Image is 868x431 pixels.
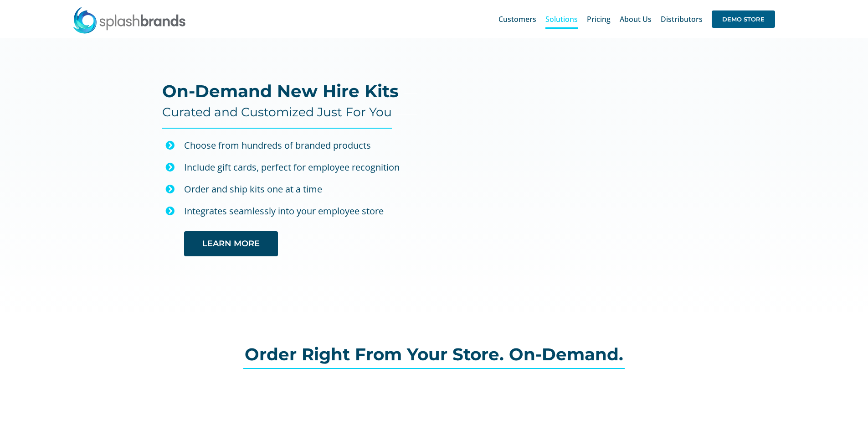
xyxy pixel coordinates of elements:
[712,5,775,34] a: DEMO STORE
[498,5,536,34] a: Customers
[184,138,418,153] div: Choose from hundreds of branded products
[245,344,623,364] span: Order Right From Your Store. On-Demand.
[587,5,611,34] a: Pricing
[162,105,392,119] h4: Curated and Customized Just For You
[184,160,418,175] div: Include gift cards, perfect for employee recognition
[498,16,536,23] span: Customers
[184,203,418,219] p: Integrates seamlessly into your employee store
[444,58,709,300] img: Anders New Hire Kit Web Image-01
[184,182,418,197] p: Order and ship kits one at a time
[712,10,775,28] span: DEMO STORE
[72,6,186,34] img: SplashBrands.com Logo
[620,16,652,23] span: About Us
[184,231,278,256] a: LEARN MORE
[587,16,611,23] span: Pricing
[661,5,703,34] a: Distributors
[202,239,260,249] span: LEARN MORE
[162,82,399,100] h2: On-Demand New Hire Kits
[545,16,578,23] span: Solutions
[498,5,775,34] nav: Main Menu
[661,16,703,23] span: Distributors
